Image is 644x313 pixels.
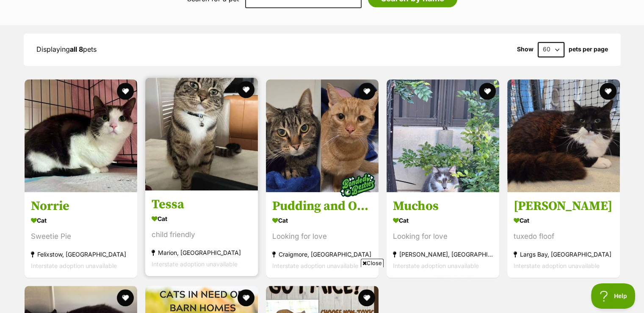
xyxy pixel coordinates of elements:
[25,192,137,278] a: Norrie Cat Sweetie Pie Felixstow, [GEOGRAPHIC_DATA] Interstate adoption unavailable favourite
[387,192,499,278] a: Muchos Cat Looking for love [PERSON_NAME], [GEOGRAPHIC_DATA] Interstate adoption unavailable favo...
[152,196,252,212] h3: Tessa
[272,262,358,269] span: Interstate adoption unavailable
[514,249,614,260] div: Largs Bay, [GEOGRAPHIC_DATA]
[117,83,134,100] button: favourite
[266,79,379,192] img: Pudding and Oscar
[117,289,134,306] button: favourite
[145,190,258,276] a: Tessa Cat child friendly Marion, [GEOGRAPHIC_DATA] Interstate adoption unavailable favourite
[266,192,379,278] a: Pudding and Oscar Cat Looking for love Craigmore, [GEOGRAPHIC_DATA] Interstate adoption unavailab...
[336,164,379,206] img: bonded besties
[168,271,476,309] iframe: Advertisement
[272,214,372,226] div: Cat
[152,260,238,268] span: Interstate adoption unavailable
[31,262,117,269] span: Interstate adoption unavailable
[36,45,97,53] span: Displaying pets
[272,231,372,242] div: Looking for love
[145,78,258,190] img: Tessa
[238,81,254,98] button: favourite
[387,79,499,192] img: Muchos
[569,46,608,53] label: pets per page
[31,198,131,214] h3: Norrie
[514,214,614,226] div: Cat
[591,283,636,309] iframe: Help Scout Beacon - Open
[514,231,614,242] div: tuxedo floof
[272,249,372,260] div: Craigmore, [GEOGRAPHIC_DATA]
[479,83,496,100] button: favourite
[31,249,131,260] div: Felixstow, [GEOGRAPHIC_DATA]
[393,262,479,269] span: Interstate adoption unavailable
[70,45,83,53] strong: all 8
[31,214,131,226] div: Cat
[507,192,620,278] a: [PERSON_NAME] Cat tuxedo floof Largs Bay, [GEOGRAPHIC_DATA] Interstate adoption unavailable favou...
[393,198,493,214] h3: Muchos
[393,214,493,226] div: Cat
[393,249,493,260] div: [PERSON_NAME], [GEOGRAPHIC_DATA]
[31,231,131,242] div: Sweetie Pie
[514,198,614,214] h3: [PERSON_NAME]
[358,83,375,100] button: favourite
[507,79,620,192] img: Johnny
[152,212,252,225] div: Cat
[514,262,600,269] span: Interstate adoption unavailable
[152,247,252,258] div: Marion, [GEOGRAPHIC_DATA]
[517,46,533,53] span: Show
[600,83,616,100] button: favourite
[25,79,137,192] img: Norrie
[272,198,372,214] h3: Pudding and Oscar
[393,231,493,242] div: Looking for love
[361,259,384,267] span: Close
[152,229,252,240] div: child friendly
